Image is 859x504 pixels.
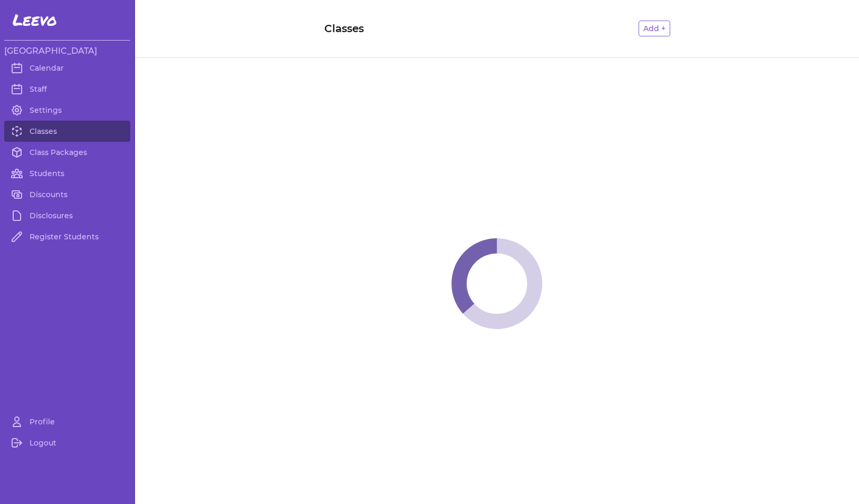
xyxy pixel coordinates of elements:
[13,11,57,30] span: Leevo
[4,142,130,163] a: Class Packages
[4,184,130,205] a: Discounts
[639,21,670,36] button: Add +
[4,432,130,453] a: Logout
[4,163,130,184] a: Students
[4,57,130,79] a: Calendar
[4,205,130,226] a: Disclosures
[4,226,130,247] a: Register Students
[4,100,130,121] a: Settings
[4,121,130,142] a: Classes
[4,411,130,432] a: Profile
[4,79,130,100] a: Staff
[4,45,130,57] h3: [GEOGRAPHIC_DATA]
